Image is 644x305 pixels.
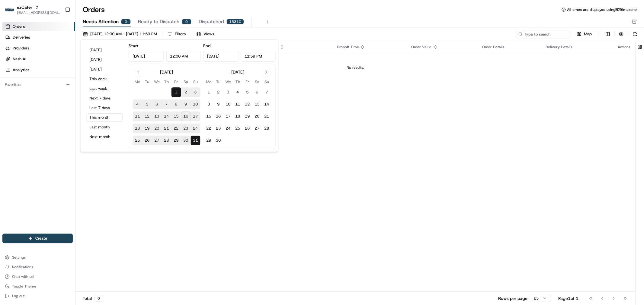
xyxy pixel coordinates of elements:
[83,5,105,14] h1: Orders
[243,99,252,109] button: 12
[2,2,62,17] button: ezCaterezCater[EMAIL_ADDRESS][DOMAIN_NAME]
[133,124,143,133] button: 18
[87,94,123,102] button: Next 7 days
[143,124,152,133] button: 19
[121,19,131,24] div: 0
[87,84,123,93] button: Last week
[191,99,200,109] button: 10
[252,99,262,109] button: 13
[171,124,181,133] button: 22
[226,19,244,24] div: 15310
[129,43,139,49] label: Start
[262,124,272,133] button: 28
[199,18,224,25] span: Dispatched
[243,124,252,133] button: 26
[175,31,186,37] div: Filters
[43,102,73,107] a: Powered byPylon
[21,58,99,64] div: Start new chat
[57,87,97,93] span: API Documentation
[191,79,200,85] th: Sunday
[241,51,276,61] input: Time
[133,99,143,109] button: 4
[13,67,29,73] span: Analytics
[233,87,243,97] button: 4
[2,272,73,281] button: Chat with us!
[191,136,200,145] button: 31
[133,79,143,85] th: Monday
[171,112,181,121] button: 15
[90,31,157,37] span: [DATE] 12:00 AM - [DATE] 11:59 PM
[171,79,181,85] th: Friday
[262,79,272,85] th: Sunday
[152,112,162,121] button: 13
[6,88,11,93] div: 📗
[162,136,171,145] button: 28
[78,65,633,70] div: No results.
[87,55,123,64] button: [DATE]
[252,87,262,97] button: 6
[252,79,262,85] th: Saturday
[49,85,99,96] a: 💻API Documentation
[162,99,171,109] button: 7
[233,112,243,121] button: 18
[567,7,637,12] span: All times are displayed using EDT timezone
[204,99,214,109] button: 8
[252,124,262,133] button: 27
[87,46,123,54] button: [DATE]
[87,123,123,131] button: Last month
[6,24,110,34] p: Welcome 👋
[573,30,596,38] button: Map
[204,112,214,121] button: 15
[214,136,223,145] button: 30
[4,85,49,96] a: 📗Knowledge Base
[204,124,214,133] button: 22
[35,236,47,241] span: Create
[13,46,29,51] span: Providers
[516,30,570,38] input: Type to search
[80,30,160,38] button: [DATE] 12:00 AM - [DATE] 11:59 PM
[87,75,123,83] button: This week
[152,79,162,85] th: Wednesday
[214,79,223,85] th: Tuesday
[83,18,119,25] span: Needs Attention
[129,51,164,61] input: Date
[103,59,110,67] button: Start new chat
[223,112,233,121] button: 17
[12,294,24,298] span: Log out
[166,51,201,61] input: Time
[498,295,527,301] p: Rows per page
[181,112,191,121] button: 16
[191,124,200,133] button: 24
[2,80,73,90] div: Favorites
[5,8,14,12] img: ezCater
[6,58,17,68] img: 1736555255976-a54dd68f-1ca7-489b-9aae-adbdc363a1c4
[171,99,181,109] button: 8
[51,88,56,93] div: 💻
[152,99,162,109] button: 6
[181,124,191,133] button: 23
[546,45,608,49] div: Delivery Details
[94,295,103,302] div: 0
[2,43,75,53] a: Providers
[181,136,191,145] button: 30
[16,39,100,45] input: Clear
[194,30,217,38] button: Views
[12,255,26,260] span: Settings
[262,68,271,76] button: Go to next month
[262,112,272,121] button: 21
[17,10,60,15] button: [EMAIL_ADDRESS][DOMAIN_NAME]
[231,69,244,75] div: [DATE]
[133,112,143,121] button: 11
[204,79,214,85] th: Monday
[13,24,25,29] span: Orders
[233,124,243,133] button: 25
[214,112,223,121] button: 16
[17,4,32,10] button: ezCater
[482,45,536,49] div: Order Details
[191,112,200,121] button: 17
[152,136,162,145] button: 27
[223,79,233,85] th: Wednesday
[243,79,252,85] th: Friday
